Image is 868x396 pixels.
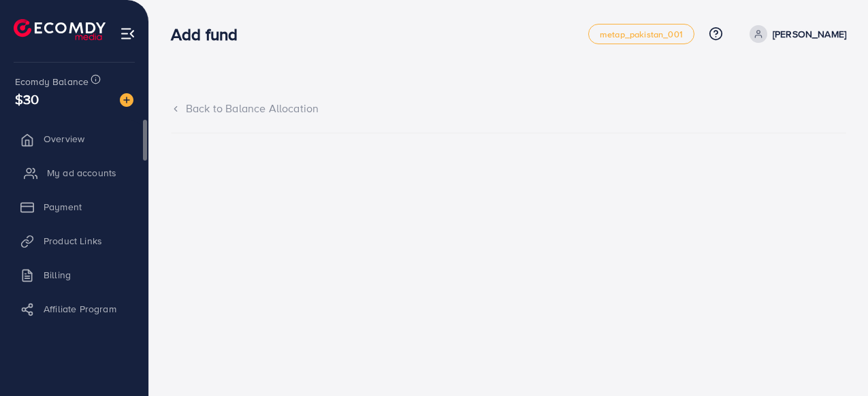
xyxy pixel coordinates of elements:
h3: Add fund [171,24,248,44]
div: Back to Balance Allocation [171,101,846,116]
img: menu [120,26,135,42]
a: metap_pakistan_001 [588,24,694,44]
span: $30 [15,89,39,109]
img: logo [14,19,106,40]
a: [PERSON_NAME] [744,25,846,43]
img: image [120,93,133,107]
span: metap_pakistan_001 [600,30,683,39]
p: [PERSON_NAME] [773,26,846,42]
span: Ecomdy Balance [15,75,89,88]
